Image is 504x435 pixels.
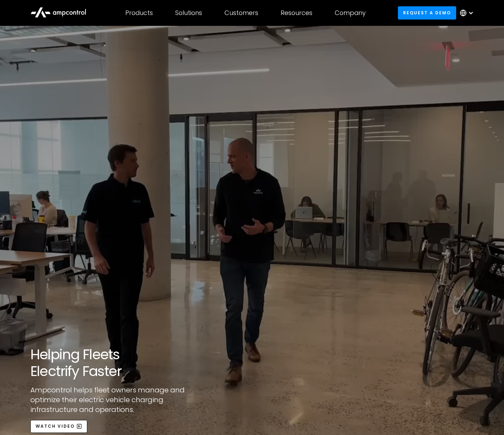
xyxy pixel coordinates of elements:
[175,9,202,17] div: Solutions
[224,9,258,17] div: Customers
[335,9,366,17] div: Company
[125,9,153,17] div: Products
[281,9,312,17] div: Resources
[398,6,457,19] a: Request a demo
